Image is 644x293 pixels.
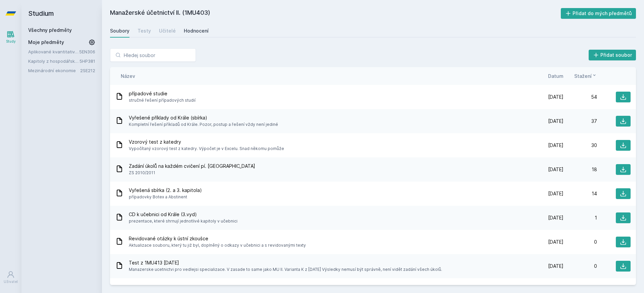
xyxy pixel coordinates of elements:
a: Study [1,27,20,47]
button: Přidat do mých předmětů [561,8,636,19]
span: [DATE] [548,239,563,245]
span: TEST LS 2012/2013 [129,284,218,290]
a: Všechny předměty [28,27,72,33]
div: 14 [563,190,597,197]
span: Stažení [574,72,592,80]
span: CD k učebnici od Krále (3.vyd) [129,211,237,218]
span: stručné řešení případových studií [129,97,196,104]
span: [DATE] [548,190,563,197]
span: případovky Botex a Abstinent [129,194,202,200]
a: Učitelé [159,24,176,38]
div: Testy [138,28,151,34]
h2: Manažerské účetnictví II. (1MU403) [110,8,561,19]
span: [DATE] [548,142,563,149]
span: Zadání úkolů na každém cvičení pí. [GEOGRAPHIC_DATA] [129,163,255,169]
span: Revidované otázky k ústní zkoušce [129,235,306,242]
a: Kapitoly z hospodářské politiky [28,58,79,64]
div: Study [6,39,16,44]
div: 0 [563,239,597,245]
a: Mezinárodní ekonomie [28,67,80,74]
input: Hledej soubor [110,48,196,62]
div: 1 [563,214,597,221]
div: Soubory [110,28,129,34]
div: Učitelé [159,28,176,34]
span: Vyřešená sbírka (2. a 3. kapitola) [129,187,202,194]
a: Hodnocení [184,24,209,38]
a: 5EN306 [79,49,95,54]
div: 37 [563,118,597,125]
a: Testy [138,24,151,38]
span: Moje předměty [28,39,64,46]
span: případové studie [129,90,196,97]
button: Přidat soubor [589,50,636,60]
span: [DATE] [548,214,563,221]
div: 30 [563,142,597,149]
button: Stažení [574,72,597,80]
span: Manazerske ucetnictvi pro vedlejsi specializace. V zasade to same jako MU II. Varianta K z [DATE]... [129,266,442,273]
span: Aktualizace souboru, který tu již byl, doplněný o odkazy v učebnici a s revidovanými texty [129,242,306,249]
span: Test z 1MU413 [DATE] [129,259,442,266]
span: [DATE] [548,166,563,173]
div: 0 [563,263,597,270]
a: 2SE212 [80,68,95,73]
div: 54 [563,94,597,100]
a: 5HP381 [79,58,95,64]
a: Uživatel [1,267,20,288]
div: Uživatel [4,279,18,284]
span: [DATE] [548,94,563,100]
span: ZS 2010/2011 [129,169,255,176]
span: Kompletní řešení příkladů od Krále. Pozor, postup a řešení vždy není jediné [129,121,278,128]
span: Vyřešené příklady od Krále (sbírka) [129,114,278,121]
span: [DATE] [548,118,563,125]
div: Hodnocení [184,28,209,34]
span: [DATE] [548,263,563,270]
a: Soubory [110,24,129,38]
button: Datum [548,72,563,80]
span: Vypočítaný vzorový test z katedry. Výpočet je v Excelu. Snad někomu pomůže [129,145,284,152]
span: prezentace, které shrnují jednotlivé kapitoly v učebnici [129,218,237,225]
button: Název [121,72,135,80]
div: 18 [563,166,597,173]
a: Aplikované kvantitativní metody I [28,48,79,55]
span: Vzorový test z katedry [129,139,284,145]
